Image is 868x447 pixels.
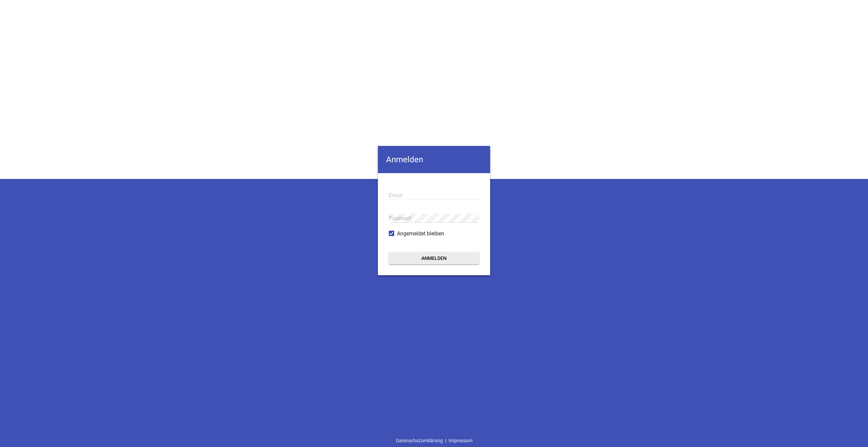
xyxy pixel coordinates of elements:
[378,146,490,173] h4: Anmelden
[397,230,444,238] span: Angemeldet bleiben
[446,434,475,447] a: Impressum
[389,252,479,264] button: Anmelden
[394,434,445,447] a: Datenschutzerklärung
[394,434,475,447] div: |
